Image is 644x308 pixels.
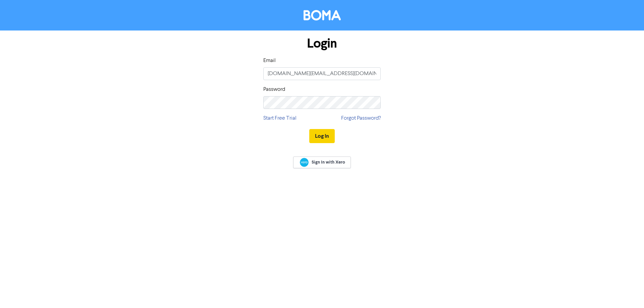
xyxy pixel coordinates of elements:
[263,85,285,94] label: Password
[293,157,351,168] a: Sign In with Xero
[341,114,381,122] a: Forgot Password?
[263,36,381,51] h1: Login
[263,114,297,122] a: Start Free Trial
[312,159,345,165] span: Sign In with Xero
[300,158,309,167] img: Xero logo
[309,129,335,143] button: Log In
[263,57,276,65] label: Email
[610,276,644,308] iframe: Chat Widget
[304,10,341,20] img: BOMA Logo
